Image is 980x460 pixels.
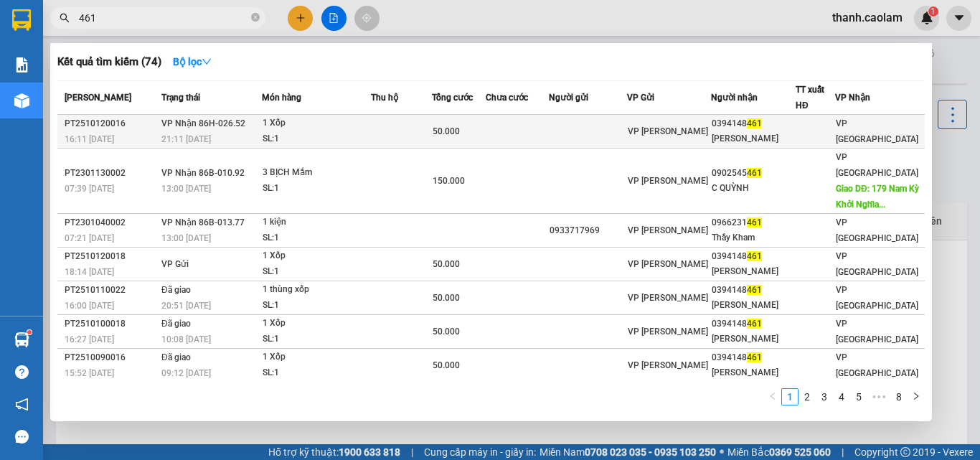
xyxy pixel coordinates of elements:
span: 15:52 [DATE] [65,368,114,378]
span: VP [GEOGRAPHIC_DATA] [836,118,918,144]
span: 50.000 [433,293,460,303]
div: SL: 1 [263,131,370,147]
span: 10:08 [DATE] [161,334,211,344]
button: right [908,388,925,405]
span: close-circle [251,13,260,22]
span: ••• [867,388,890,405]
span: VP Nhận 86B-010.92 [161,168,245,178]
span: 07:39 [DATE] [65,184,114,194]
a: 8 [891,389,907,405]
span: 50.000 [433,360,460,370]
span: right [912,392,920,400]
div: 0966231 [712,215,795,230]
div: 1 thùng xốp [263,282,370,298]
span: Món hàng [262,93,301,103]
span: VP [PERSON_NAME] [628,126,708,136]
span: 18:14 [DATE] [65,267,114,277]
div: 0394148 [712,283,795,298]
span: 13:00 [DATE] [161,233,211,243]
b: [DOMAIN_NAME] [121,55,197,66]
span: VP Nhận 86H-026.52 [161,118,245,128]
span: 13:00 [DATE] [161,184,211,194]
span: 461 [747,251,762,261]
span: 20:51 [DATE] [161,301,211,311]
span: 461 [747,118,762,128]
span: VP [GEOGRAPHIC_DATA] [836,251,918,277]
div: 0394148 [712,249,795,264]
span: 50.000 [433,126,460,136]
b: BIÊN NHẬN GỬI HÀNG HÓA [93,21,138,138]
div: 1 Xốp [263,316,370,332]
div: SL: 1 [263,181,370,197]
li: Previous Page [764,388,781,405]
span: 150.000 [433,176,465,186]
span: Tổng cước [432,93,473,103]
div: 0933717969 [550,223,626,238]
a: 1 [782,389,798,405]
img: logo.jpg [156,18,190,52]
div: SL: 1 [263,298,370,314]
div: 3 BỊCH Mắm [263,165,370,181]
span: 461 [747,285,762,295]
span: VP [PERSON_NAME] [628,176,708,186]
strong: Bộ lọc [173,56,212,67]
input: Tìm tên, số ĐT hoặc mã đơn [79,10,248,26]
span: 16:27 [DATE] [65,334,114,344]
div: SL: 1 [263,332,370,347]
div: PT2510120018 [65,249,157,264]
span: Giao DĐ: 179 Nam Kỳ Khởi Nghĩa... [836,184,919,210]
a: 4 [834,389,849,405]
a: 3 [816,389,832,405]
sup: 1 [27,330,32,334]
li: 2 [798,388,816,405]
div: 1 kiện [263,215,370,230]
span: 21:11 [DATE] [161,134,211,144]
div: 1 Xốp [263,248,370,264]
span: VP Nhận [835,93,870,103]
span: 461 [747,319,762,329]
img: warehouse-icon [14,93,29,108]
span: VP [PERSON_NAME] [628,293,708,303]
li: 1 [781,388,798,405]
span: 07:21 [DATE] [65,233,114,243]
div: PT2510110022 [65,283,157,298]
div: [PERSON_NAME] [712,365,795,380]
span: VP [GEOGRAPHIC_DATA] [836,352,918,378]
div: 0394148 [712,316,795,332]
li: Next Page [908,388,925,405]
h3: Kết quả tìm kiếm ( 74 ) [57,55,161,70]
span: VP [GEOGRAPHIC_DATA] [836,217,918,243]
div: 1 Xốp [263,349,370,365]
span: Đã giao [161,319,191,329]
div: 0394148 [712,350,795,365]
div: SL: 1 [263,230,370,246]
span: notification [15,398,29,411]
div: 0902545 [712,166,795,181]
span: VP Gửi [161,259,189,269]
div: PT2301130002 [65,166,157,181]
div: [PERSON_NAME] [712,264,795,279]
div: C QUỲNH [712,181,795,196]
span: VP Gửi [627,93,654,103]
a: 5 [851,389,867,405]
span: Người gửi [549,93,588,103]
span: VP [PERSON_NAME] [628,259,708,269]
div: PT2510090016 [65,350,157,365]
button: left [764,388,781,405]
span: VP [PERSON_NAME] [628,225,708,235]
div: 0394148 [712,116,795,131]
span: 461 [747,168,762,178]
li: 4 [833,388,850,405]
span: VP [GEOGRAPHIC_DATA] [836,319,918,344]
span: down [202,57,212,67]
div: PT2510100018 [65,316,157,332]
span: VP [PERSON_NAME] [628,360,708,370]
div: [PERSON_NAME] [712,332,795,347]
li: 5 [850,388,867,405]
span: 09:12 [DATE] [161,368,211,378]
span: Đã giao [161,285,191,295]
span: close-circle [251,11,260,25]
span: message [15,430,29,443]
span: 16:00 [DATE] [65,301,114,311]
li: Next 5 Pages [867,388,890,405]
